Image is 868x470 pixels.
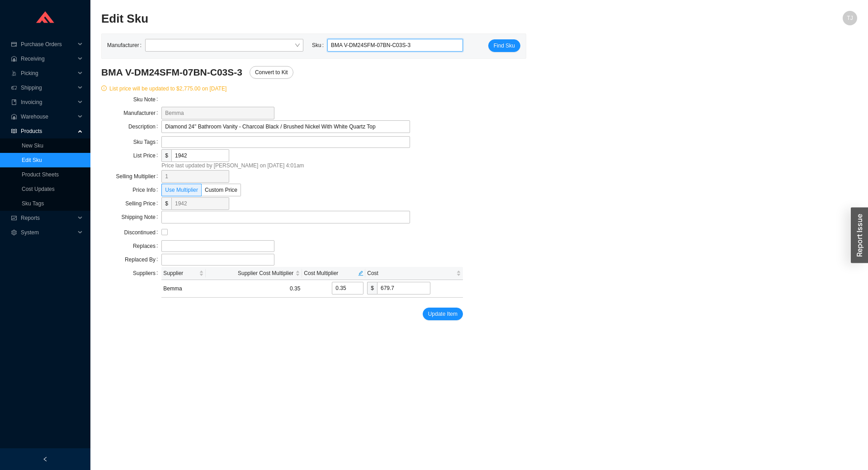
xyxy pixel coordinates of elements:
span: TJ [847,11,853,25]
a: Sku Tags [22,200,44,207]
label: Discontinued [124,226,162,239]
span: $ [161,197,171,210]
span: Receiving [21,52,75,66]
h3: BMA V-DM24SFM-07BN-C03S-3 [101,66,463,79]
span: System [21,225,75,240]
span: Update Item [428,309,458,318]
span: Reports [21,211,75,225]
th: Cost sortable [365,267,463,280]
span: Warehouse [21,109,75,124]
span: credit-card [11,42,17,47]
span: Invoicing [21,95,75,109]
span: Purchase Orders [21,37,75,52]
a: Product Sheets [22,171,59,178]
span: left [42,456,48,462]
label: Selling Price [125,197,161,210]
div: Price last updated by [PERSON_NAME] on [DATE] 4:01am [161,161,463,170]
label: Price Info [132,184,161,196]
a: New Sku [22,142,43,149]
label: Manufacturer [107,39,145,52]
label: Sku [312,39,327,52]
button: Find Sku [488,39,520,52]
label: Shipping Note [122,211,162,223]
span: Supplier [163,269,197,278]
label: Suppliers [133,267,161,280]
th: Supplier sortable [161,267,206,280]
span: Shipping [21,81,75,95]
span: setting [11,230,17,235]
span: info-circle [101,85,107,91]
label: Manufacturer [123,107,161,119]
textarea: Diamond 24" Bathroom Vanity - Charcoal Black / Brushed Nickel With White Quartz Top [161,120,410,133]
span: edit [358,271,363,276]
td: 0.35 [206,280,302,298]
label: Replaces [133,240,161,252]
label: Description [128,120,161,133]
span: Products [21,124,75,138]
span: List price will be updated to $2,775.00 on [DATE] [101,84,226,93]
span: Cost [367,269,454,278]
label: Sku Tags [133,136,162,148]
span: Custom Price [205,187,237,193]
span: $ [367,282,377,294]
span: read [11,128,17,134]
span: Picking [21,66,75,81]
label: Sku Note [133,93,162,106]
span: Find Sku [494,41,515,50]
span: Convert to Kit [255,68,288,77]
th: Supplier Cost Multiplier sortable [206,267,302,280]
button: Convert to Kit [250,66,293,79]
td: Bemma [161,280,206,298]
button: Update Item [423,308,463,320]
span: Supplier Cost Multiplier [208,269,293,278]
a: Cost Updates [22,186,55,192]
span: fund [11,215,17,221]
span: book [11,100,17,105]
span: Use Multiplier [165,187,198,193]
label: Replaced By [125,253,161,266]
h2: Edit Sku [101,11,668,27]
span: $ [161,149,171,162]
a: Edit Sku [22,157,42,163]
label: Selling Multiplier [116,170,162,183]
div: Cost Multiplier [304,269,363,278]
label: List Price [133,149,162,162]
